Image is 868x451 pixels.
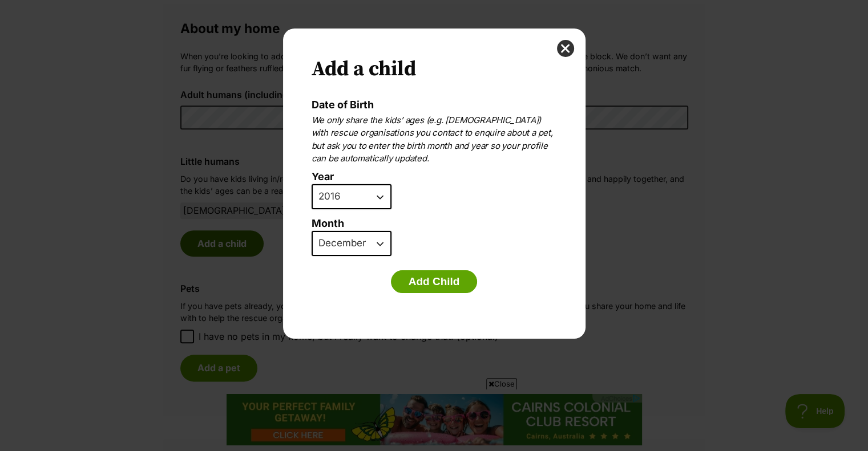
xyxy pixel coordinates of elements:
button: close [557,40,574,57]
h2: Add a child [312,57,557,82]
p: We only share the kids’ ages (e.g. [DEMOGRAPHIC_DATA]) with rescue organisations you contact to e... [312,114,557,165]
label: Date of Birth [312,99,374,111]
label: Month [312,218,557,230]
button: Add Child [391,270,478,293]
label: Year [312,171,551,183]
